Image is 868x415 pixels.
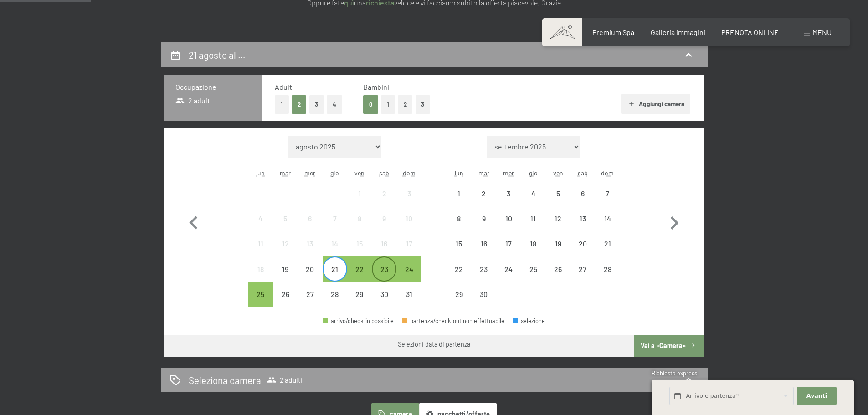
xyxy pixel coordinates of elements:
div: Thu Sep 18 2025 [521,231,545,256]
div: partenza/check-out non effettuabile [372,206,396,231]
div: Sat Aug 23 2025 [372,256,396,281]
div: selezione [513,318,545,324]
div: 8 [348,215,371,238]
div: 28 [596,266,619,288]
div: partenza/check-out non effettuabile [447,181,471,206]
abbr: mercoledì [503,169,514,177]
div: Sat Aug 02 2025 [372,181,396,206]
div: 12 [546,215,569,238]
div: partenza/check-out non effettuabile [402,318,504,324]
div: 16 [473,240,495,263]
div: 13 [298,240,321,263]
div: 1 [447,190,470,213]
div: 26 [274,291,297,313]
div: partenza/check-out non effettuabile [396,231,421,256]
abbr: sabato [578,169,588,177]
div: Thu Sep 04 2025 [521,181,545,206]
span: Avanti [806,392,827,400]
div: partenza/check-out non effettuabile [396,282,421,307]
div: Sat Aug 16 2025 [372,231,396,256]
div: 17 [397,240,420,263]
button: 4 [327,95,342,114]
div: 3 [397,190,420,213]
div: 10 [397,215,420,238]
div: Tue Sep 09 2025 [472,206,496,231]
div: 6 [571,190,594,213]
div: 17 [497,240,520,263]
button: 3 [416,95,431,114]
div: 21 [324,266,346,288]
button: Aggiungi camera [621,94,690,114]
div: partenza/check-out non effettuabile [472,282,496,307]
div: Thu Aug 21 2025 [323,256,347,281]
div: partenza/check-out non effettuabile [372,181,396,206]
span: Bambini [363,82,389,91]
div: 15 [447,240,470,263]
div: 15 [348,240,371,263]
div: partenza/check-out non effettuabile [273,206,298,231]
span: Premium Spa [592,28,634,36]
div: Mon Sep 29 2025 [447,282,471,307]
div: 23 [373,266,395,288]
div: partenza/check-out non effettuabile [273,256,298,281]
div: 2 [373,190,395,213]
div: Tue Aug 12 2025 [273,231,298,256]
div: Wed Sep 24 2025 [496,256,521,281]
div: Fri Aug 22 2025 [347,256,372,281]
div: Sat Sep 27 2025 [570,256,595,281]
div: Fri Aug 01 2025 [347,181,372,206]
div: 26 [546,266,569,288]
span: Galleria immagini [651,28,705,36]
div: 24 [497,266,520,288]
div: Tue Aug 19 2025 [273,256,298,281]
div: Thu Aug 28 2025 [323,282,347,307]
div: partenza/check-out non effettuabile [496,181,521,206]
div: partenza/check-out non effettuabile [595,206,620,231]
div: Mon Sep 01 2025 [447,181,471,206]
div: Tue Sep 16 2025 [472,231,496,256]
div: 7 [324,215,346,238]
div: partenza/check-out non effettuabile [570,231,595,256]
div: partenza/check-out non effettuabile [447,282,471,307]
div: 23 [473,266,495,288]
div: Sun Aug 03 2025 [396,181,421,206]
div: partenza/check-out non effettuabile [595,256,620,281]
div: 29 [447,291,470,313]
button: 2 [292,95,307,114]
div: Tue Aug 05 2025 [273,206,298,231]
div: 5 [546,190,569,213]
span: 2 adulti [175,96,212,106]
div: Thu Aug 14 2025 [323,231,347,256]
div: Sat Aug 30 2025 [372,282,396,307]
div: partenza/check-out non effettuabile [298,231,322,256]
button: 3 [309,95,324,114]
div: 7 [596,190,619,213]
div: partenza/check-out non effettuabile [496,256,521,281]
div: 11 [522,215,544,238]
abbr: venerdì [354,169,365,177]
div: partenza/check-out non effettuabile [521,206,545,231]
div: Wed Sep 03 2025 [496,181,521,206]
div: Mon Sep 22 2025 [447,256,471,281]
div: partenza/check-out non effettuabile [496,231,521,256]
div: Sat Sep 20 2025 [570,231,595,256]
span: Adulti [275,82,294,91]
div: partenza/check-out non effettuabile [298,256,322,281]
div: Mon Aug 18 2025 [248,256,273,281]
div: Selezioni data di partenza [398,340,470,349]
div: Tue Sep 02 2025 [472,181,496,206]
div: partenza/check-out non effettuabile [248,206,273,231]
div: 12 [274,240,297,263]
div: Fri Sep 12 2025 [545,206,570,231]
span: Richiesta express [652,369,697,377]
div: Tue Aug 26 2025 [273,282,298,307]
div: 4 [249,215,272,238]
button: 0 [363,95,378,114]
div: Fri Sep 26 2025 [545,256,570,281]
div: 22 [447,266,470,288]
div: partenza/check-out non effettuabile [545,256,570,281]
div: partenza/check-out non effettuabile [248,231,273,256]
div: partenza/check-out non effettuabile [545,181,570,206]
div: 1 [348,190,371,213]
div: Sun Aug 17 2025 [396,231,421,256]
